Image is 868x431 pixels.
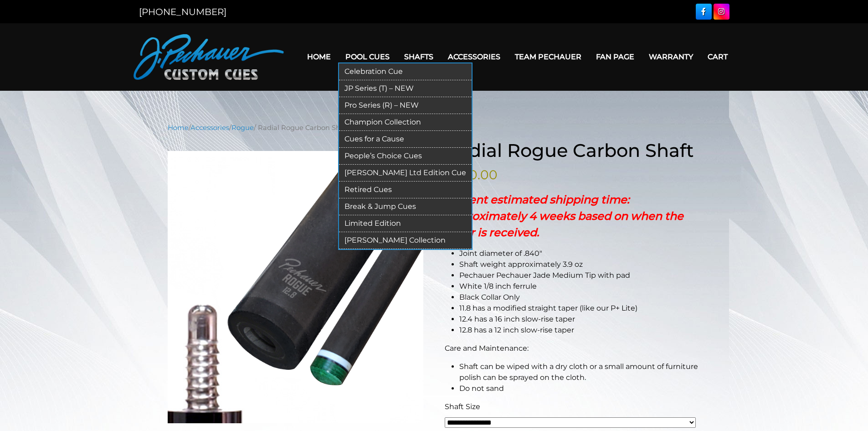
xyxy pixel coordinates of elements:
[339,63,472,80] a: Celebration Cue
[339,165,472,182] a: [PERSON_NAME] Ltd Edition Cue
[459,325,701,336] li: 12.8 has a 12 inch slow-rise taper
[339,198,472,215] a: Break & Jump Cues
[339,114,472,131] a: Champion Collection
[508,45,589,68] a: Team Pechauer
[459,292,701,303] li: Black Collar Only
[231,124,254,132] a: Rogue
[339,215,472,232] a: Limited Edition
[445,402,480,411] span: Shaft Size
[190,124,229,132] a: Accessories
[459,248,701,259] li: Joint diameter of .840″
[300,45,338,68] a: Home
[397,45,441,68] a: Shafts
[459,281,701,292] li: White 1/8 inch ferrule
[339,182,472,198] a: Retired Cues
[339,148,472,165] a: People’s Choice Cues
[168,151,424,424] img: new-radial-with-tip-jade.png
[441,45,508,68] a: Accessories
[459,303,701,314] li: 11.8 has a modified straight taper (like our P+ Lite)
[338,45,397,68] a: Pool Cues
[339,97,472,114] a: Pro Series (R) – NEW
[339,232,472,249] a: [PERSON_NAME] Collection
[168,123,701,133] nav: Breadcrumb
[139,6,226,17] a: [PHONE_NUMBER]
[642,45,700,68] a: Warranty
[459,383,701,394] li: Do not sand
[134,34,284,80] img: Pechauer Custom Cues
[459,270,701,281] li: Pechauer Pechauer Jade Medium Tip with pad
[445,193,683,239] strong: Current estimated shipping time: Approximately 4 weeks based on when the order is received.
[445,140,701,161] h1: Radial Rogue Carbon Shaft
[168,124,189,132] a: Home
[589,45,642,68] a: Fan Page
[700,45,735,68] a: Cart
[459,314,701,325] li: 12.4 has a 16 inch slow-rise taper
[459,361,701,383] li: Shaft can be wiped with a dry cloth or a small amount of furniture polish can be sprayed on the c...
[339,80,472,97] a: JP Series (T) – NEW
[339,131,472,148] a: Cues for a Cause
[445,343,701,354] p: Care and Maintenance:
[459,259,701,270] li: Shaft weight approximately 3.9 oz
